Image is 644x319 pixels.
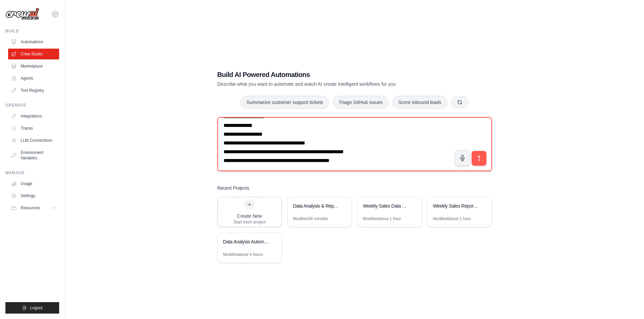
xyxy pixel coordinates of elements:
a: Traces [8,123,59,134]
div: Weekly Sales Report Automation [433,203,479,209]
div: Create New [234,213,266,219]
a: Settings [8,190,59,201]
div: Modified 38 minutes [293,216,328,221]
div: Build [5,28,59,34]
span: Logout [30,305,43,311]
a: Environment Variables [8,147,59,163]
a: Integrations [8,111,59,122]
a: Tool Registry [8,85,59,96]
img: Logo [5,8,39,21]
a: Crew Studio [8,49,59,59]
div: Weekly Sales Data Analyzer [363,203,409,209]
button: Click to speak your automation idea [455,150,470,166]
a: Automations [8,36,59,47]
a: Marketplace [8,61,59,72]
h1: Build AI Powered Automations [217,70,445,79]
button: Logout [5,302,59,314]
button: Get new suggestions [451,97,468,108]
iframe: Chat Widget [610,287,644,319]
a: Usage [8,178,59,189]
div: Modified about 1 hour [433,216,471,221]
button: Triage GitHub issues [333,96,388,109]
div: Start fresh project [234,219,266,225]
a: LLM Connections [8,135,59,146]
div: Data Analysis & Reporting Automation [293,203,339,209]
span: Resources [21,205,40,211]
button: Score inbound leads [392,96,447,109]
p: Describe what you want to automate and watch AI create intelligent workflows for you [217,81,445,87]
h3: Recent Projects [217,185,249,191]
a: Agents [8,73,59,84]
div: Modified about 1 hour [363,216,401,221]
div: Data Analysis Automation [223,238,269,245]
button: Summarize customer support tickets [241,96,329,109]
div: Modified about 4 hours [223,252,263,257]
button: Resources [8,203,59,213]
div: Operate [5,103,59,108]
div: Manage [5,170,59,176]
